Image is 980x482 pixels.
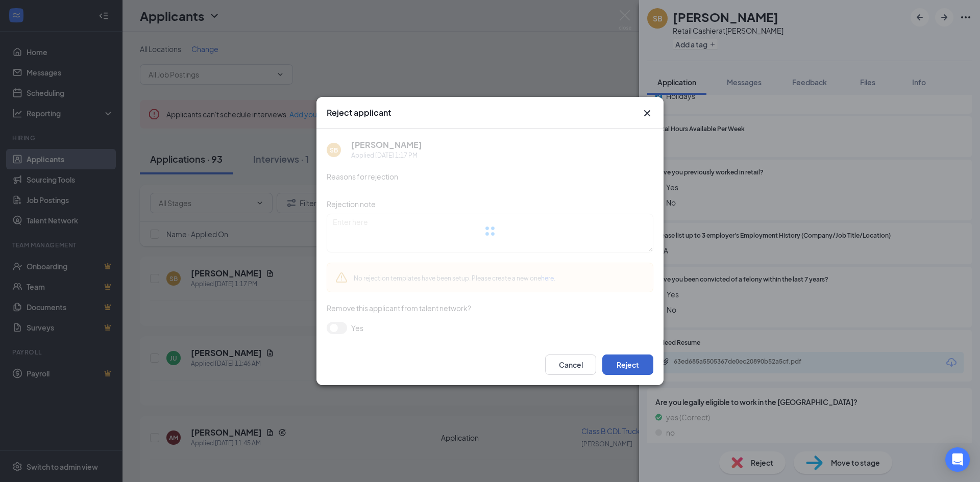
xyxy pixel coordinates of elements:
svg: Cross [641,107,653,119]
button: Reject [602,354,653,375]
button: Cancel [545,354,596,375]
button: Close [641,107,653,119]
h3: Reject applicant [327,107,391,118]
div: Open Intercom Messenger [945,447,970,472]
